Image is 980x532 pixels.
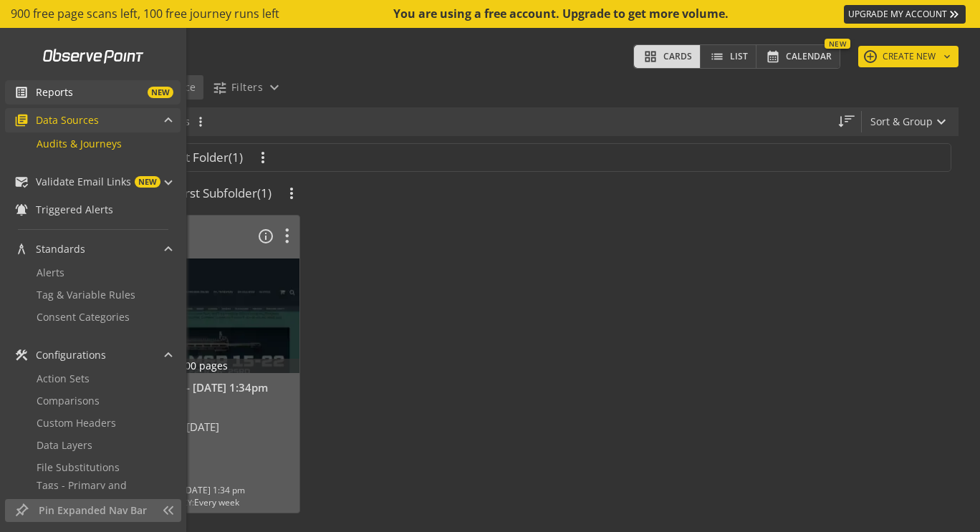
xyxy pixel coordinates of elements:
span: [DATE] 1:34 pm [183,484,245,496]
div: You are using a free account. Upgrade to get more volume. [393,6,730,22]
button: CREATE NEW [858,46,959,67]
span: Consent Categories [37,310,130,324]
div: Data Sources [5,132,181,166]
mat-icon: notifications_active [14,203,29,217]
div: FREQUENCY: [141,496,245,508]
span: Tags - Primary and Comparisons Setup [37,478,130,506]
span: NEW [148,87,173,98]
span: Validate Email Links [36,175,131,189]
span: Pin Expanded Nav Bar [39,503,154,518]
span: Action Sets [37,372,90,385]
span: Data Sources [36,113,99,127]
mat-icon: calendar_month [764,49,782,64]
span: (1) [257,185,272,202]
mat-icon: mark_email_read [14,175,29,189]
mat-icon: expand_more [266,79,283,96]
mat-icon: add [864,50,877,63]
span: Custom Headers [37,416,116,430]
mat-icon: grid_view [642,49,659,64]
div: Configurations [5,367,181,518]
mat-icon: keyboard_double_arrow_right [947,7,961,21]
mat-icon: more_vert [283,185,300,202]
span: [DATE] [186,420,219,434]
span: Audits & Journeys [37,137,122,150]
span: Data Layers [37,438,92,452]
a: Triggered Alerts [5,198,181,222]
mat-icon: list [708,49,726,64]
span: Cards [663,47,692,67]
span: Filters [231,74,263,100]
span: (1) [229,149,243,166]
mat-icon: more_vert [254,149,272,166]
div: New [825,39,850,49]
span: Configurations [36,348,106,362]
mat-icon: library_books [14,113,29,127]
span: Reports [36,85,73,100]
div: Standards [5,261,181,339]
div: NEXT RUN: [141,484,245,496]
span: NEW [135,176,160,188]
mat-icon: sort [843,112,856,125]
mat-icon: info_outline [257,228,274,245]
mat-icon: list_alt [14,85,29,100]
span: My First Subfolder [155,185,257,202]
span: Calendar [786,47,832,67]
span: Tag & Variable Rules [37,288,135,301]
mat-icon: construction [14,348,29,362]
span: Triggered Alerts [36,203,113,217]
mat-icon: architecture [14,242,29,256]
mat-icon: more_vert [193,115,208,129]
mat-expansion-panel-header: Configurations [5,343,181,367]
mat-icon: keyboard_arrow_down [941,51,953,62]
span: Alerts [37,266,64,279]
span: Standards [36,242,85,256]
div: Simple Audit - [DATE] 1:34pm [93,380,292,395]
span: List [730,47,748,67]
a: UPGRADE MY ACCOUNT [844,5,966,24]
mat-expansion-panel-header: Standards [5,237,181,261]
mat-icon: straight [834,115,848,129]
button: Sort & Group [862,107,959,136]
mat-expansion-panel-header: Validate Email LinksNEW [5,170,181,194]
a: ReportsNEW [5,80,181,105]
mat-icon: expand_more [933,113,950,130]
span: Comparisons [37,394,100,407]
span: 900 free page scans left, 100 free journey runs left [11,6,279,22]
mat-icon: tune [212,80,227,95]
span: File Substitutions [37,460,120,474]
mat-expansion-panel-header: Data Sources [5,108,181,132]
button: Filters [206,74,289,100]
span: Every week [194,496,239,508]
